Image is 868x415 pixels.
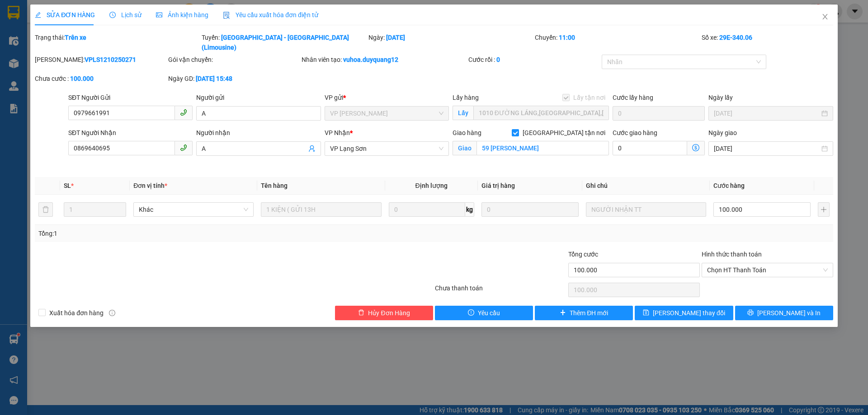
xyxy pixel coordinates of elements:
[85,56,136,63] b: VPLS1210250271
[343,56,398,63] b: vuhoa.duyquang12
[368,308,410,318] span: Hủy Đơn Hàng
[168,74,300,84] div: Ngày GD:
[535,306,633,320] button: plusThêm ĐH mới
[496,56,500,63] b: 0
[714,144,819,154] input: Ngày giao
[519,128,609,138] span: [GEOGRAPHIC_DATA] tận nơi
[335,306,433,320] button: deleteHủy Đơn Hàng
[453,106,473,120] span: Lấy
[653,308,725,318] span: [PERSON_NAME] thay đổi
[196,93,321,103] div: Người gửi
[818,202,830,217] button: plus
[368,33,534,52] div: Ngày:
[68,128,193,138] div: SĐT Người Nhận
[708,129,737,136] label: Ngày giao
[65,34,86,41] b: Trên xe
[68,93,193,103] div: SĐT Người Gửi
[473,106,609,120] input: Lấy tận nơi
[133,182,167,189] span: Đơn vị tính
[308,145,316,152] span: user-add
[643,309,649,317] span: save
[202,34,349,51] b: [GEOGRAPHIC_DATA] - [GEOGRAPHIC_DATA] (Limousine)
[465,202,474,217] span: kg
[168,55,300,65] div: Gói vận chuyển:
[582,177,710,195] th: Ghi chú
[613,141,687,155] input: Cước giao hàng
[613,106,705,121] input: Cước lấy hàng
[821,13,829,20] span: close
[534,33,701,52] div: Chuyến:
[812,5,838,30] button: Close
[714,108,819,118] input: Ngày lấy
[70,75,94,82] b: 100.000
[560,309,566,317] span: plus
[701,33,834,52] div: Số xe:
[46,308,107,318] span: Xuất hóa đơn hàng
[481,202,579,217] input: 0
[196,128,321,138] div: Người nhận
[613,94,653,101] label: Cước lấy hàng
[435,306,533,320] button: exclamation-circleYêu cầu
[201,33,368,52] div: Tuyến:
[570,93,609,103] span: Lấy tận nơi
[453,129,481,136] span: Giao hàng
[35,12,41,18] span: edit
[453,94,479,101] span: Lấy hàng
[64,182,71,189] span: SL
[468,55,600,65] div: Cước rồi :
[35,74,166,84] div: Chưa cước :
[35,55,166,65] div: [PERSON_NAME]:
[434,283,567,299] div: Chưa thanh toán
[109,11,142,19] span: Lịch sử
[34,33,201,52] div: Trạng thái:
[180,144,187,151] span: phone
[453,141,476,155] span: Giao
[415,182,448,189] span: Định lượng
[223,11,318,19] span: Yêu cầu xuất hóa đơn điện tử
[180,109,187,116] span: phone
[330,142,443,155] span: VP Lạng Sơn
[757,308,821,318] span: [PERSON_NAME] và In
[38,202,53,217] button: delete
[613,129,657,136] label: Cước giao hàng
[386,34,405,41] b: [DATE]
[702,251,762,258] label: Hình thức thanh toán
[586,202,706,217] input: Ghi Chú
[302,55,467,65] div: Nhân viên tạo:
[261,182,288,189] span: Tên hàng
[223,12,230,19] img: icon
[559,34,575,41] b: 11:00
[713,182,745,189] span: Cước hàng
[38,228,335,238] div: Tổng: 1
[261,202,381,217] input: VD: Bàn, Ghế
[719,34,752,41] b: 29E-340.06
[692,144,699,151] span: dollar-circle
[109,12,116,18] span: clock-circle
[156,12,162,18] span: picture
[747,309,754,317] span: printer
[330,107,443,120] span: VP Minh Khai
[35,11,95,19] span: SỬA ĐƠN HÀNG
[139,203,248,216] span: Khác
[481,182,515,189] span: Giá trị hàng
[109,310,115,316] span: info-circle
[568,251,598,258] span: Tổng cước
[156,11,208,19] span: Ảnh kiện hàng
[708,94,733,101] label: Ngày lấy
[468,309,474,317] span: exclamation-circle
[735,306,833,320] button: printer[PERSON_NAME] và In
[325,129,350,136] span: VP Nhận
[196,75,232,82] b: [DATE] 15:48
[358,309,364,317] span: delete
[476,141,609,155] input: Giao tận nơi
[478,308,500,318] span: Yêu cầu
[635,306,733,320] button: save[PERSON_NAME] thay đổi
[325,93,449,103] div: VP gửi
[570,308,608,318] span: Thêm ĐH mới
[707,263,828,277] span: Chọn HT Thanh Toán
